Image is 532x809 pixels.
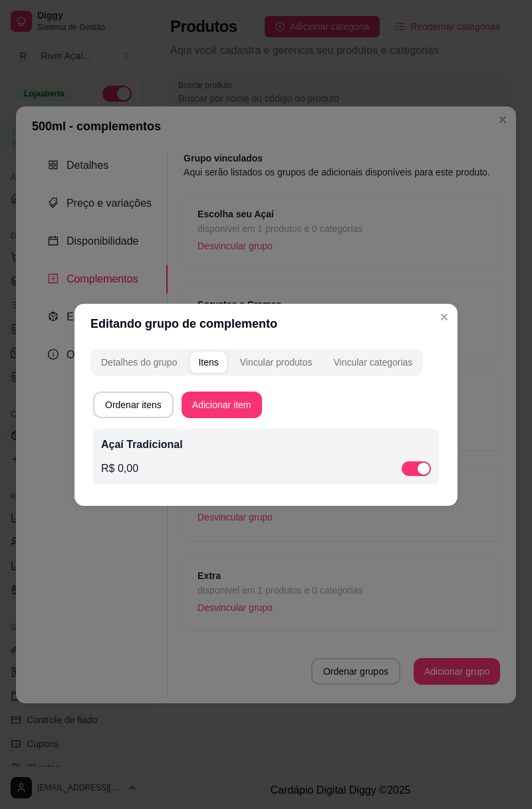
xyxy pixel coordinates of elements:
p: Açaí Tradicional [101,437,431,453]
header: Editando grupo de complemento [74,304,458,344]
div: Vincular produtos [240,356,313,369]
button: Ordenar itens [93,392,174,418]
button: Adicionar item [182,392,262,418]
div: Detalhes do grupo [101,356,177,369]
div: complement-group [90,349,423,376]
div: Vincular categorias [333,356,412,369]
div: complement-group [90,349,442,376]
button: Close [434,306,455,328]
p: R$ 0,00 [101,461,138,477]
div: Itens [198,356,218,369]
